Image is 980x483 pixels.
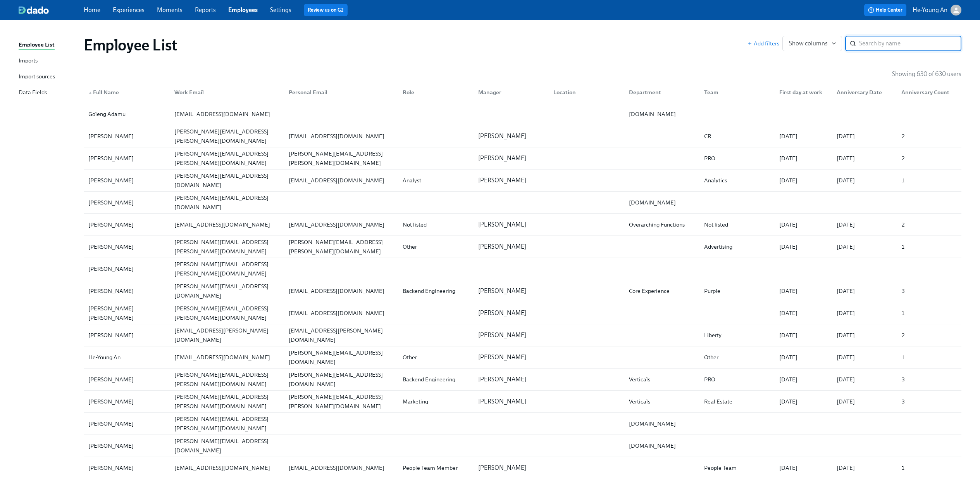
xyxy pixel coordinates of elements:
div: [PERSON_NAME][EMAIL_ADDRESS][PERSON_NAME][DOMAIN_NAME] [171,414,282,433]
div: Team [701,88,773,97]
div: [PERSON_NAME][EMAIL_ADDRESS][PERSON_NAME][DOMAIN_NAME][EMAIL_ADDRESS][PERSON_NAME][DOMAIN_NAME][P... [84,324,961,346]
div: [DATE] [834,286,895,296]
a: Import sources [19,72,78,82]
div: Personal Email [282,85,396,100]
div: [DATE] [834,463,895,473]
a: Experiences [113,6,145,14]
div: PRO [701,375,773,384]
a: Review us on G2 [308,6,344,14]
p: [PERSON_NAME] [478,242,544,251]
span: Show columns [789,40,835,47]
div: [PERSON_NAME] [85,220,168,229]
div: Full Name [85,88,168,97]
a: [PERSON_NAME] [PERSON_NAME][PERSON_NAME][EMAIL_ADDRESS][PERSON_NAME][DOMAIN_NAME][EMAIL_ADDRESS][... [84,302,961,324]
div: [EMAIL_ADDRESS][PERSON_NAME][DOMAIN_NAME] [286,326,396,345]
div: Location [547,85,622,100]
div: First day at work [773,85,830,100]
div: [EMAIL_ADDRESS][DOMAIN_NAME] [286,132,396,141]
p: [PERSON_NAME] [478,287,544,295]
div: [DATE] [834,375,895,384]
div: Location [550,88,622,97]
div: [PERSON_NAME] [PERSON_NAME] [85,304,168,322]
a: [PERSON_NAME][EMAIL_ADDRESS][DOMAIN_NAME][EMAIL_ADDRESS][DOMAIN_NAME]People Team Member[PERSON_NA... [84,457,961,479]
div: [DATE] [776,397,830,406]
h1: Employee List [84,36,177,54]
div: [PERSON_NAME][EMAIL_ADDRESS][PERSON_NAME][DOMAIN_NAME] [171,392,282,411]
div: [PERSON_NAME][EMAIL_ADDRESS][PERSON_NAME][DOMAIN_NAME] [171,304,282,322]
button: Review us on G2 [304,4,348,16]
div: [PERSON_NAME][PERSON_NAME][EMAIL_ADDRESS][PERSON_NAME][DOMAIN_NAME][PERSON_NAME][EMAIL_ADDRESS][P... [84,391,961,412]
div: Anniversary Date [834,88,895,97]
a: [PERSON_NAME][PERSON_NAME][EMAIL_ADDRESS][PERSON_NAME][DOMAIN_NAME][PERSON_NAME][EMAIL_ADDRESS][P... [84,391,961,413]
a: Data Fields [19,88,78,98]
a: Moments [157,6,183,14]
div: ▲Full Name [85,85,168,100]
a: dado [19,6,84,14]
div: [PERSON_NAME] [85,242,168,251]
div: [DATE] [834,308,895,318]
div: [EMAIL_ADDRESS][DOMAIN_NAME] [286,286,396,296]
div: Manager [472,85,547,100]
div: [PERSON_NAME] [85,132,168,141]
div: 2 [898,154,960,163]
div: [PERSON_NAME][EMAIL_ADDRESS][PERSON_NAME][DOMAIN_NAME] [171,149,282,168]
p: [PERSON_NAME] [478,220,544,229]
p: [PERSON_NAME] [478,132,544,140]
a: Home [84,6,100,14]
div: Liberty [701,331,773,340]
div: [DOMAIN_NAME] [626,198,698,207]
div: [PERSON_NAME][EMAIL_ADDRESS][DOMAIN_NAME] [286,348,396,367]
div: Analyst [400,176,472,185]
div: [DATE] [834,242,895,251]
a: [PERSON_NAME][PERSON_NAME][EMAIL_ADDRESS][DOMAIN_NAME][DOMAIN_NAME] [84,435,961,457]
div: [PERSON_NAME] [85,375,168,384]
a: [PERSON_NAME][PERSON_NAME][EMAIL_ADDRESS][PERSON_NAME][DOMAIN_NAME][EMAIL_ADDRESS][DOMAIN_NAME][P... [84,125,961,147]
span: Help Center [868,6,902,14]
img: dado [19,6,49,14]
p: [PERSON_NAME] [478,353,544,362]
div: [PERSON_NAME] [85,463,168,473]
div: [PERSON_NAME][EMAIL_ADDRESS][PERSON_NAME][DOMAIN_NAME] [171,370,282,389]
div: [PERSON_NAME][EMAIL_ADDRESS][DOMAIN_NAME] [171,436,282,455]
a: [PERSON_NAME][PERSON_NAME][EMAIL_ADDRESS][DOMAIN_NAME][EMAIL_ADDRESS][DOMAIN_NAME]Analyst[PERSON_... [84,170,961,192]
a: He-Young An[EMAIL_ADDRESS][DOMAIN_NAME][PERSON_NAME][EMAIL_ADDRESS][DOMAIN_NAME]Other[PERSON_NAME... [84,346,961,369]
div: [PERSON_NAME][PERSON_NAME][EMAIL_ADDRESS][PERSON_NAME][DOMAIN_NAME][PERSON_NAME][EMAIL_ADDRESS][D... [84,369,961,390]
div: [PERSON_NAME] [85,176,168,185]
div: [DATE] [776,242,830,251]
button: Add filters [747,40,779,47]
span: ▲ [88,91,92,95]
div: Manager [475,88,547,97]
div: CR [701,132,773,141]
div: Goleng Adamu [85,109,168,119]
div: Role [400,88,472,97]
div: [PERSON_NAME] [85,154,168,163]
div: [PERSON_NAME][PERSON_NAME][EMAIL_ADDRESS][PERSON_NAME][DOMAIN_NAME][PERSON_NAME][EMAIL_ADDRESS][P... [84,236,961,258]
div: He-Young An [85,353,168,362]
div: [PERSON_NAME][EMAIL_ADDRESS][PERSON_NAME][DOMAIN_NAME] [286,149,396,168]
div: 1 [898,176,960,185]
div: [PERSON_NAME][PERSON_NAME][EMAIL_ADDRESS][DOMAIN_NAME][DOMAIN_NAME] [84,192,961,213]
div: [PERSON_NAME] [85,331,168,340]
div: Employee List [19,40,55,50]
div: [EMAIL_ADDRESS][DOMAIN_NAME] [171,353,282,362]
div: [PERSON_NAME][EMAIL_ADDRESS][DOMAIN_NAME][EMAIL_ADDRESS][DOMAIN_NAME]Not listed[PERSON_NAME]Overa... [84,214,961,235]
div: Verticals [626,397,698,406]
div: People Team Member [400,463,472,473]
div: Advertising [701,242,773,251]
div: [PERSON_NAME][EMAIL_ADDRESS][PERSON_NAME][DOMAIN_NAME] [171,237,282,256]
div: [DOMAIN_NAME] [626,109,698,119]
div: [DATE] [776,331,830,340]
div: PRO [701,154,773,163]
div: 1 [898,308,960,318]
div: [PERSON_NAME] [85,264,168,274]
div: [DATE] [834,132,895,141]
div: [EMAIL_ADDRESS][DOMAIN_NAME] [286,463,396,473]
p: He-Young An [913,6,947,14]
div: [PERSON_NAME][PERSON_NAME][EMAIL_ADDRESS][PERSON_NAME][DOMAIN_NAME][DOMAIN_NAME] [84,413,961,435]
div: [DATE] [834,176,895,185]
div: [EMAIL_ADDRESS][DOMAIN_NAME] [171,220,282,229]
div: Role [396,85,472,100]
div: Import sources [19,72,55,82]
